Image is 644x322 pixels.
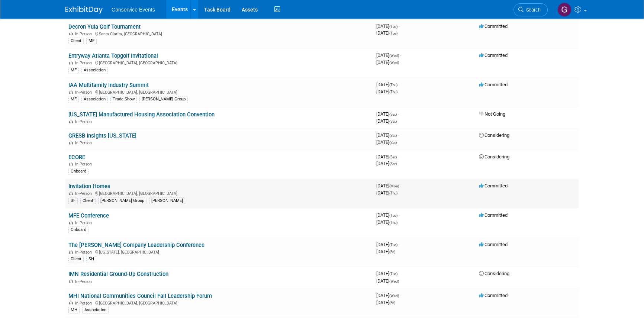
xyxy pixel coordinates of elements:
span: [DATE] [376,292,401,298]
img: In-Person Event [69,300,73,304]
div: [PERSON_NAME] [149,197,185,204]
a: Decron Yula Golf Tournament [68,23,141,30]
a: GRESB Insights [US_STATE] [68,132,136,139]
div: Client [68,256,84,263]
span: (Wed) [389,54,399,58]
div: Trade Show [110,96,137,103]
div: MH [68,306,80,313]
span: - [398,154,399,160]
span: (Thu) [389,83,397,87]
span: [DATE] [376,299,395,305]
span: [DATE] [376,132,399,138]
div: Onboard [68,168,88,175]
div: Onboard [68,226,88,233]
div: [US_STATE], [GEOGRAPHIC_DATA] [68,249,370,255]
span: [DATE] [376,118,397,124]
span: (Sat) [389,119,397,123]
span: (Tue) [389,31,397,35]
span: - [399,212,400,218]
span: (Sat) [389,141,397,145]
span: [DATE] [376,154,399,160]
span: [DATE] [376,219,397,225]
span: - [399,242,400,247]
span: (Wed) [389,279,399,283]
span: [DATE] [376,139,397,145]
span: In-Person [75,191,94,196]
span: - [398,132,399,138]
span: In-Person [75,90,94,95]
span: Committed [479,183,508,189]
span: [DATE] [376,212,400,218]
span: (Thu) [389,191,397,195]
span: Considering [479,154,509,160]
a: The [PERSON_NAME] Company Leadership Conference [68,242,205,248]
span: (Thu) [389,90,397,94]
div: MF [68,67,79,74]
span: Considering [479,271,509,276]
img: Gayle Reese [557,3,571,17]
a: IAA Multifamily Industry Summit [68,82,149,88]
div: Association [81,67,108,74]
span: (Sat) [389,112,397,116]
span: (Thu) [389,220,397,225]
span: In-Person [75,250,94,255]
div: Santa Clarita, [GEOGRAPHIC_DATA] [68,30,370,36]
div: [GEOGRAPHIC_DATA], [GEOGRAPHIC_DATA] [68,299,370,305]
img: In-Person Event [69,220,73,224]
span: (Wed) [389,293,399,297]
span: [DATE] [376,161,397,166]
a: MHI National Communities Council Fall Leadership Forum [68,292,212,299]
div: [GEOGRAPHIC_DATA], [GEOGRAPHIC_DATA] [68,89,370,95]
span: (Mon) [389,184,399,188]
div: Association [81,96,108,103]
span: [DATE] [376,52,401,58]
span: [DATE] [376,30,397,36]
span: In-Person [75,300,94,305]
span: (Tue) [389,25,397,29]
span: In-Person [75,119,94,124]
span: [DATE] [376,183,401,189]
img: In-Person Event [69,119,73,123]
span: - [400,52,401,58]
span: [DATE] [376,271,400,276]
span: (Sat) [389,155,397,159]
a: ECORE [68,154,85,161]
span: In-Person [75,279,94,284]
span: Search [524,7,541,13]
img: In-Person Event [69,191,73,195]
span: - [399,23,400,29]
div: Client [80,197,96,204]
a: Search [513,3,548,16]
img: In-Person Event [69,250,73,254]
span: [DATE] [376,89,397,94]
img: In-Person Event [69,32,73,35]
span: (Sat) [389,162,397,166]
div: [PERSON_NAME] Group [98,197,146,204]
div: SF [68,197,78,204]
span: Not Going [479,111,505,117]
a: MFE Conference [68,212,109,219]
span: (Fri) [389,300,395,305]
span: Committed [479,212,508,218]
span: - [400,292,401,298]
span: - [398,111,399,117]
span: [DATE] [376,82,400,87]
span: (Sat) [389,133,397,138]
span: Committed [479,82,508,87]
span: In-Person [75,141,94,145]
span: [DATE] [376,278,399,283]
span: - [400,183,401,189]
span: In-Person [75,220,94,225]
div: [GEOGRAPHIC_DATA], [GEOGRAPHIC_DATA] [68,59,370,65]
div: SH [86,256,96,263]
span: (Tue) [389,213,397,218]
span: [DATE] [376,23,400,29]
a: Invitation Homes [68,183,110,190]
span: - [399,82,400,87]
span: (Wed) [389,61,399,65]
span: [DATE] [376,249,395,254]
span: Considering [479,132,509,138]
div: [GEOGRAPHIC_DATA], [GEOGRAPHIC_DATA] [68,190,370,196]
img: In-Person Event [69,279,73,283]
a: Entryway Atlanta Topgolf Invitational [68,52,158,59]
